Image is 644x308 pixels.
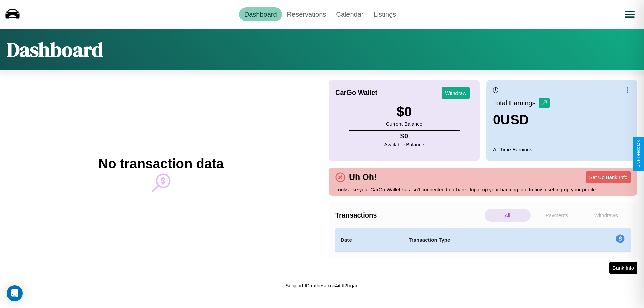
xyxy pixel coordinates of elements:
a: Dashboard [239,7,282,21]
p: Available Balance [384,140,424,149]
h4: $ 0 [384,132,424,140]
p: Current Balance [386,119,422,128]
a: Calendar [331,7,368,21]
p: All Time Earnings [493,145,631,154]
p: Support ID: mfhesoxqc4itdl2hgaq [285,281,359,290]
p: Payments [534,209,580,222]
h2: No transaction data [98,156,223,171]
h4: Transaction Type [409,236,561,244]
h4: Date [341,236,398,244]
h3: 0 USD [493,112,550,127]
div: Open Intercom Messenger [7,285,23,301]
p: Total Earnings [493,97,539,109]
table: simple table [335,228,631,252]
button: Bank Info [609,262,637,274]
h3: $ 0 [386,104,422,119]
h4: CarGo Wallet [335,89,377,97]
button: Set Up Bank Info [586,171,631,183]
a: Listings [368,7,401,21]
a: Reservations [282,7,331,21]
h4: Uh Oh! [345,172,380,182]
button: Open menu [620,5,639,24]
p: All [485,209,531,222]
div: Give Feedback [636,140,641,168]
h1: Dashboard [7,36,103,63]
p: Looks like your CarGo Wallet has isn't connected to a bank. Input up your banking info to finish ... [335,185,631,194]
button: Withdraw [442,87,470,99]
p: Withdraws [583,209,629,222]
h4: Transactions [335,211,483,219]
